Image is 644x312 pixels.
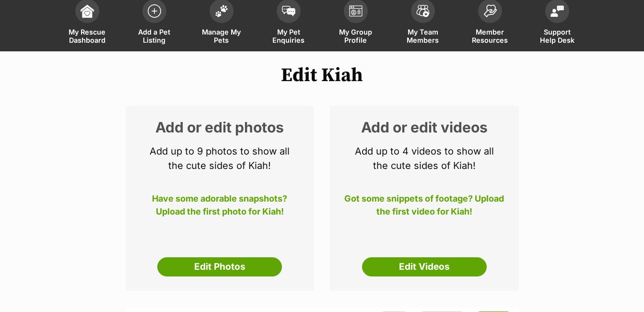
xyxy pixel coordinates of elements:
span: Add a Pet Listing [133,28,176,44]
span: My Group Profile [334,28,377,44]
p: Have some adorable snapshots? Upload the first photo for Kiah! [140,192,300,224]
h2: Add or edit videos [344,120,504,134]
img: dashboard-icon-eb2f2d2d3e046f16d808141f083e7271f6b2e854fb5c12c21221c1fb7104beca.svg [81,4,94,18]
img: manage-my-pets-icon-02211641906a0b7f246fdf0571729dbe1e7629f14944591b6c1af311fb30b64b.svg [215,5,228,17]
img: team-members-icon-5396bd8760b3fe7c0b43da4ab00e1e3bb1a5d9ba89233759b79545d2d3fc5d0d.svg [416,5,430,17]
span: My Rescue Dashboard [66,28,109,44]
span: Support Help Desk [536,28,579,44]
img: group-profile-icon-3fa3cf56718a62981997c0bc7e787c4b2cf8bcc04b72c1350f741eb67cf2f40e.svg [349,5,363,17]
a: Edit Videos [362,257,487,276]
h2: Add or edit photos [140,120,300,134]
span: Manage My Pets [200,28,243,44]
p: Add up to 9 photos to show all the cute sides of Kiah! [140,144,300,173]
span: My Pet Enquiries [267,28,310,44]
img: member-resources-icon-8e73f808a243e03378d46382f2149f9095a855e16c252ad45f914b54edf8863c.svg [483,4,497,17]
img: add-pet-listing-icon-0afa8454b4691262ce3f59096e99ab1cd57d4a30225e0717b998d2c9b9846f56.svg [148,4,161,18]
p: Add up to 4 videos to show all the cute sides of Kiah! [344,144,504,173]
img: pet-enquiries-icon-7e3ad2cf08bfb03b45e93fb7055b45f3efa6380592205ae92323e6603595dc1f.svg [282,6,295,16]
p: Got some snippets of footage? Upload the first video for Kiah! [344,192,504,224]
span: Member Resources [468,28,512,44]
span: My Team Members [401,28,445,44]
a: Edit Photos [157,257,282,276]
img: help-desk-icon-fdf02630f3aa405de69fd3d07c3f3aa587a6932b1a1747fa1d2bba05be0121f9.svg [550,5,564,17]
